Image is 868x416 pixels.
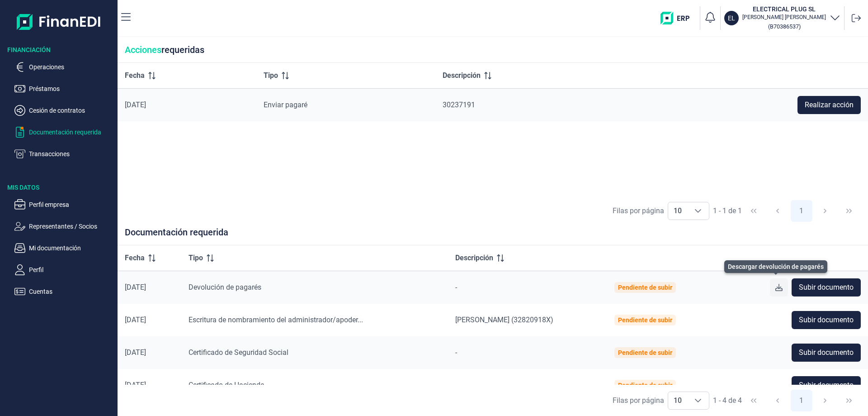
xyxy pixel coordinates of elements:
button: Subir documento [792,278,861,296]
div: Pendiente de subir [618,382,672,389]
div: Choose [687,202,709,220]
p: Perfil [29,264,114,275]
p: Cesión de contratos [29,105,114,116]
div: Filas por página [613,206,664,216]
p: Representantes / Socios [29,221,114,232]
button: Previous Page [767,390,788,411]
span: Tipo [189,253,203,263]
div: requeridas [118,37,868,63]
span: 1 - 1 de 1 [713,207,742,215]
button: Page 1 [791,200,812,222]
button: Perfil empresa [14,199,114,210]
span: Enviar pagaré [264,100,307,109]
span: [PERSON_NAME] (32820918X) [455,316,553,324]
button: Transacciones [14,148,114,159]
button: Representantes / Socios [14,221,114,232]
p: Perfil empresa [29,199,114,210]
button: Subir documento [792,344,861,362]
p: Operaciones [29,62,114,72]
button: Perfil [14,264,114,275]
span: Devolución de pagarés [189,283,261,292]
button: Subir documento [792,311,861,329]
span: - [455,348,457,357]
span: Tipo [264,70,278,81]
span: Subir documento [799,380,854,391]
button: Cuentas [14,286,114,297]
div: [DATE] [125,348,174,357]
img: erp [660,12,696,24]
p: [PERSON_NAME] [PERSON_NAME] [742,14,826,21]
button: Préstamos [14,83,114,94]
button: Previous Page [767,200,788,222]
span: Fecha [125,253,145,263]
div: [DATE] [125,283,174,292]
button: Page 1 [791,390,812,411]
button: Cesión de contratos [14,105,114,116]
div: Documentación requerida [118,227,868,245]
button: Last Page [838,200,860,222]
div: [DATE] [125,100,249,110]
button: ELELECTRICAL PLUG SL[PERSON_NAME] [PERSON_NAME](B70386537) [724,5,840,32]
p: Documentación requerida [29,127,114,138]
span: 1 - 4 de 4 [713,397,742,404]
button: Next Page [814,390,836,411]
button: Subir documento [792,376,861,394]
span: 30237191 [443,100,475,109]
p: Cuentas [29,286,114,297]
span: Certificado de Seguridad Social [189,348,288,357]
span: Certificado de Hacienda [189,381,264,389]
p: Mi documentación [29,243,114,253]
div: [DATE] [125,316,174,325]
button: Next Page [814,200,836,222]
span: Realizar acción [805,100,854,110]
span: 10 [668,202,687,220]
span: Descripción [455,253,493,263]
button: First Page [743,390,764,411]
span: Fecha [125,70,145,81]
button: Documentación requerida [14,127,114,138]
span: Subir documento [799,347,854,358]
span: Subir documento [799,315,854,325]
button: Last Page [838,390,860,411]
span: Descripción [443,70,481,81]
button: First Page [743,200,764,222]
p: EL [728,14,735,23]
div: [DATE] [125,381,174,390]
div: Choose [687,392,709,409]
span: Escritura de nombramiento del administrador/apoder... [189,316,363,324]
span: 10 [668,392,687,409]
div: Pendiente de subir [618,284,672,291]
div: Filas por página [613,395,664,406]
p: Transacciones [29,148,114,159]
button: Operaciones [14,62,114,72]
span: - [455,381,457,389]
p: Préstamos [29,83,114,94]
span: - [455,283,457,292]
small: Copiar cif [768,23,801,30]
h3: ELECTRICAL PLUG SL [742,5,826,14]
button: Realizar acción [797,96,861,114]
span: Acciones [125,44,161,55]
button: Mi documentación [14,243,114,253]
img: Logo de aplicación [17,7,101,36]
div: Pendiente de subir [618,316,672,324]
div: Pendiente de subir [618,349,672,356]
span: Subir documento [799,282,854,293]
